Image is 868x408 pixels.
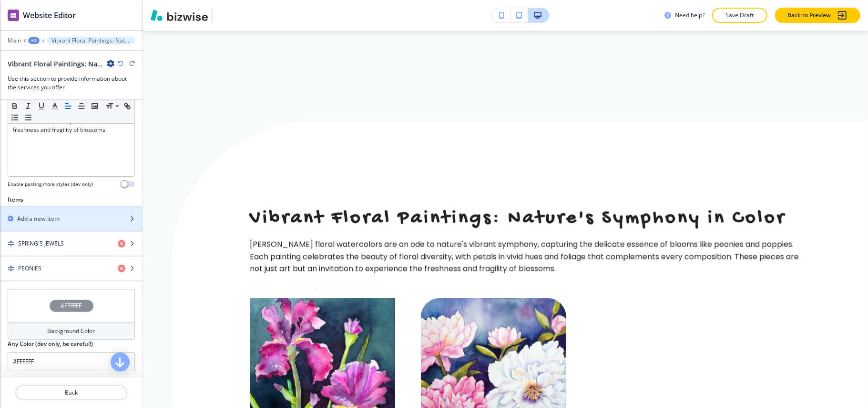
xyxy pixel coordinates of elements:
[61,301,82,310] h4: #FFFFFF
[8,10,19,21] img: editor icon
[8,195,23,204] h2: Items
[8,240,14,247] img: Drag
[28,37,40,44] button: +2
[17,215,60,223] h2: Add a new item
[8,265,14,272] img: Drag
[16,388,126,397] p: Back
[18,264,41,273] h4: PEONIES
[15,385,127,400] button: Back
[725,11,755,20] p: Save Draft
[712,8,767,23] button: Save Draft
[250,207,811,231] p: Vibrant Floral Paintings: Nature's Symphony in Color
[216,8,239,23] img: Your Logo
[51,37,130,44] p: Vibrant Floral Paintings: Nature's Symphony in Color
[8,340,93,348] h2: Any Color (dev only, be careful!)
[8,37,21,44] button: Main
[18,239,64,248] h4: SPRING'S JEWELS
[787,11,831,20] p: Back to Preview
[8,59,103,69] h2: Vibrant Floral Paintings: Nature's Symphony in Color
[8,181,93,188] h4: Enable pasting more styles (dev only)
[151,10,208,21] img: Bizwise Logo
[23,10,76,21] h2: Website Editor
[675,11,705,20] h3: Need help?
[48,327,95,335] h4: Background Color
[775,8,860,23] button: Back to Preview
[47,37,135,44] button: Vibrant Floral Paintings: Nature's Symphony in Color
[8,289,135,340] button: #FFFFFFBackground Color
[8,75,135,92] h3: Use this section to provide information about the services you offer
[250,238,811,275] p: [PERSON_NAME] floral watercolors are an ode to nature's vibrant symphony, capturing the delicate ...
